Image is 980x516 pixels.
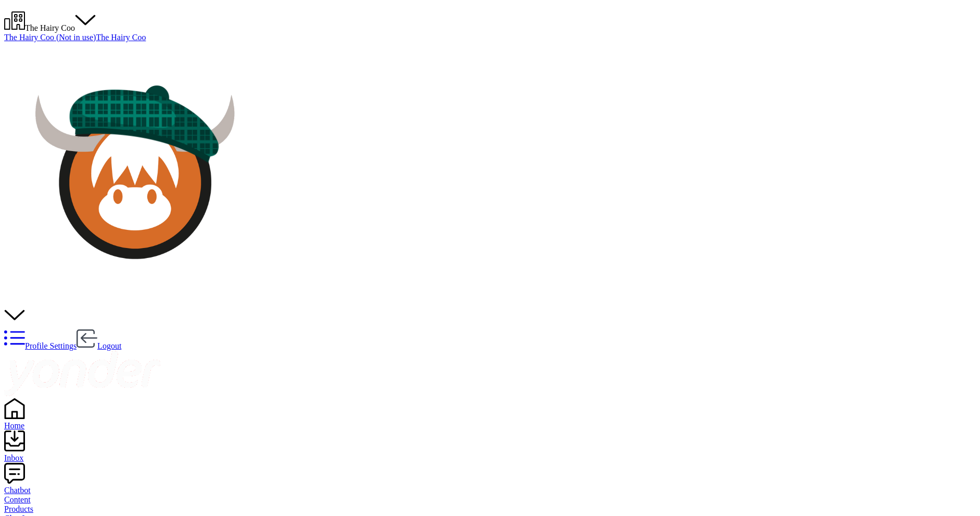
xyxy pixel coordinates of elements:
[4,42,264,303] img: 457-1738239164.png
[4,444,976,463] a: Inbox
[4,412,976,431] a: Home
[4,505,976,514] a: Products
[4,476,976,495] a: Chatbot
[25,23,75,32] span: The Hairy Coo
[77,341,121,350] a: Logout
[4,421,976,431] div: Home
[4,486,976,495] div: Chatbot
[4,495,976,505] a: Content
[4,453,976,463] div: Inbox
[96,33,146,42] a: The Hairy Coo
[4,33,96,42] a: The Hairy Coo (Not in use)
[4,341,77,350] a: Profile Settings
[4,351,160,396] img: yonder-white-logo.png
